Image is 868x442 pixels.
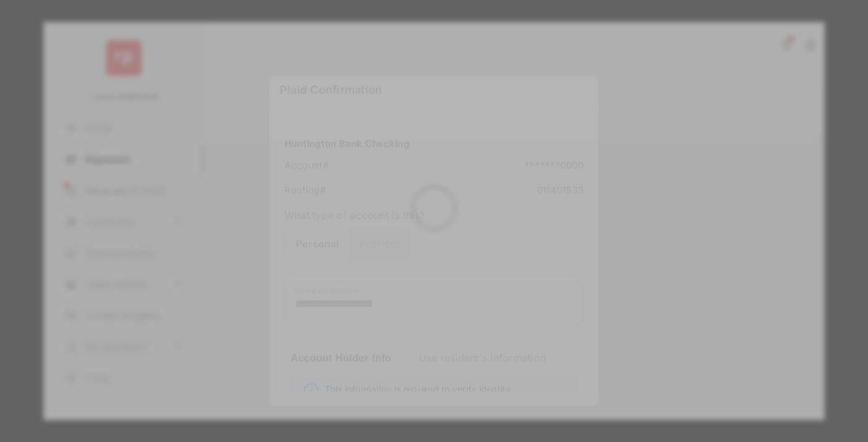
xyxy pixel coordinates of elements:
button: Personal [285,227,349,260]
strong: Account Holder Info [291,351,392,386]
span: Account # [285,159,333,169]
span: This information is required to verify identity. [325,383,513,398]
span: 011401533 [533,184,583,193]
label: Use resident's information [419,351,546,364]
h6: Plaid Confirmation [270,76,598,104]
label: What type of account is this? [285,209,583,221]
span: Routing # [285,184,330,193]
button: Business [349,227,410,260]
h3: Huntington Bank Checking [285,138,583,149]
